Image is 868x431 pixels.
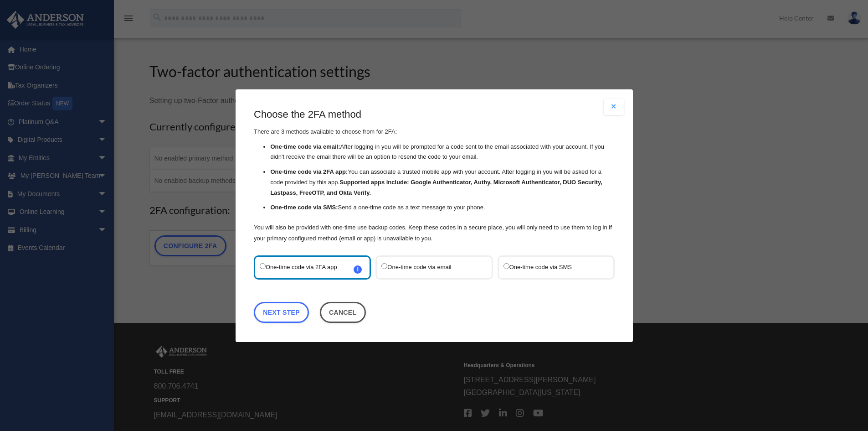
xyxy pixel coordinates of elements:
a: Next Step [254,301,309,322]
li: You can associate a trusted mobile app with your account. After logging in you will be asked for ... [270,167,615,198]
label: One-time code via email [381,261,478,273]
div: There are 3 methods available to choose from for 2FA: [254,108,615,244]
button: Close this dialog window [319,301,365,322]
label: One-time code via SMS [503,261,599,273]
strong: One-time code via email: [270,143,340,150]
label: One-time code via 2FA app [260,261,356,273]
input: One-time code via SMS [503,263,509,269]
strong: One-time code via SMS: [270,204,338,211]
input: One-time code via 2FA appi [260,263,266,269]
p: You will also be provided with one-time use backup codes. Keep these codes in a secure place, you... [254,222,615,244]
strong: Supported apps include: Google Authenticator, Authy, Microsoft Authenticator, DUO Security, Lastp... [270,179,602,196]
input: One-time code via email [381,263,387,269]
li: After logging in you will be prompted for a code sent to the email associated with your account. ... [270,141,615,162]
span: i [354,265,362,273]
li: Send a one-time code as a text message to your phone. [270,203,615,213]
strong: One-time code via 2FA app: [270,168,348,175]
h3: Choose the 2FA method [254,108,615,122]
button: Close modal [604,99,624,115]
